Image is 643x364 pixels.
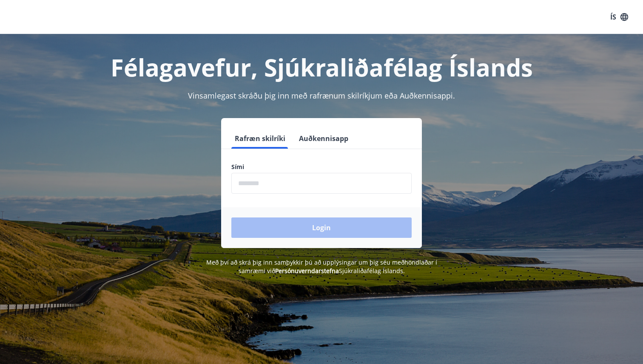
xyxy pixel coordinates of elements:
a: Persónuverndarstefna [275,267,339,275]
label: Sími [231,163,412,171]
span: Með því að skrá þig inn samþykkir þú að upplýsingar um þig séu meðhöndlaðar í samræmi við Sjúkral... [206,258,437,275]
button: Rafræn skilríki [231,128,289,149]
span: Vinsamlegast skráðu þig inn með rafrænum skilríkjum eða Auðkennisappi. [188,90,455,101]
button: ÍS [606,9,633,25]
button: Auðkennisapp [296,128,352,149]
h1: Félagavefur, Sjúkraliðafélag Íslands [26,51,617,83]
